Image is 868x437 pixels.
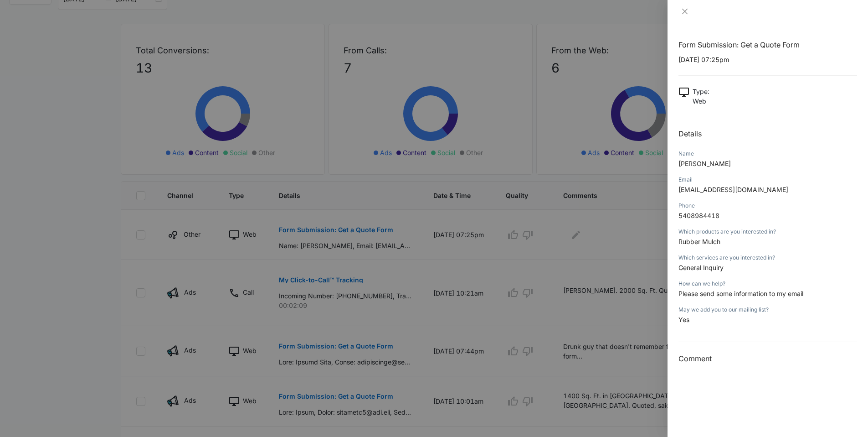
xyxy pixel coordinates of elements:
div: Email [678,176,857,184]
p: Type : [693,87,709,96]
p: Web [693,96,709,106]
h3: Comment [678,353,857,364]
button: Close [678,7,691,16]
span: close [681,8,688,15]
span: [PERSON_NAME] [678,160,731,167]
div: Which products are you interested in? [678,228,857,236]
h2: Details [678,128,857,139]
h1: Form Submission: Get a Quote Form [678,39,857,50]
div: Phone [678,202,857,210]
span: Please send some information to my email [678,290,803,297]
span: [EMAIL_ADDRESS][DOMAIN_NAME] [678,186,788,193]
p: [DATE] 07:25pm [678,55,857,64]
span: General Inquiry [678,264,724,271]
div: May we add you to our mailing list? [678,306,857,314]
span: Rubber Mulch [678,238,720,245]
div: Which services are you interested in? [678,254,857,262]
div: How can we help? [678,280,857,288]
span: Yes [678,316,689,323]
div: Name [678,150,857,158]
span: 5408984418 [678,212,719,219]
